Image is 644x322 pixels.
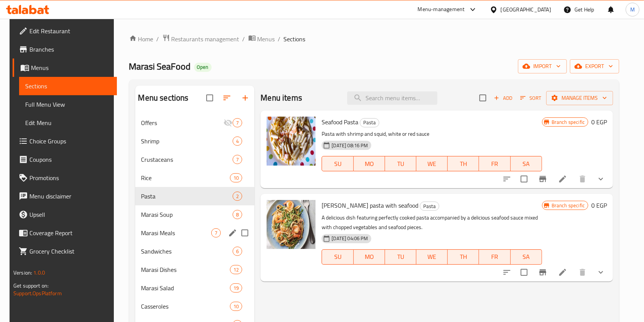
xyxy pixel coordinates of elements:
span: [PERSON_NAME] pasta with seafood [322,200,418,211]
span: Promotions [29,173,111,182]
span: 10 [230,303,242,310]
span: Coverage Report [29,228,111,237]
button: delete [573,263,592,281]
span: 4 [233,138,242,145]
button: SA [511,249,542,265]
button: Add section [236,89,254,107]
div: Marasi Dishes12 [135,260,255,279]
div: Shrimp4 [135,132,255,150]
div: Marasi Soup [141,210,233,219]
span: WE [419,251,445,262]
button: TU [385,156,416,171]
div: Marasi Meals7edit [135,224,255,242]
div: Pasta2 [135,187,255,205]
span: Edit Menu [25,118,111,127]
li: / [243,34,245,44]
span: Menus [257,34,275,44]
div: items [230,302,242,311]
svg: Show Choices [596,268,605,277]
div: items [233,210,242,219]
a: Full Menu View [19,95,117,114]
button: show more [592,170,610,188]
h2: Menu sections [138,92,189,104]
h6: 0 EGP [591,117,607,127]
span: Crustaceans [141,155,233,164]
span: WE [419,158,445,169]
div: Pasta [360,118,379,127]
button: SU [322,249,353,265]
span: Coupons [29,155,111,164]
li: / [157,34,159,44]
div: items [230,265,242,274]
div: Marasi Soup8 [135,205,255,224]
div: Menu-management [418,5,465,14]
span: Offers [141,118,224,127]
span: Manage items [552,93,607,103]
span: TH [451,158,476,169]
button: WE [416,249,448,265]
span: Open [194,64,212,70]
button: sort-choices [498,263,516,281]
span: Rice [141,173,230,182]
button: WE [416,156,448,171]
button: SA [511,156,542,171]
span: Edit Restaurant [29,26,111,36]
span: FR [482,158,507,169]
div: items [233,118,242,127]
span: Sections [25,81,111,91]
span: Branches [29,45,111,54]
span: Version: [13,268,32,278]
button: MO [354,156,385,171]
div: items [233,192,242,201]
span: Sections [284,34,306,44]
a: Coupons [13,150,117,169]
span: Select to update [516,171,532,187]
div: Rice10 [135,169,255,187]
div: Marasi Salad19 [135,279,255,297]
button: Manage items [546,91,613,105]
span: Casseroles [141,302,230,311]
button: Sort [518,92,543,104]
span: 7 [212,229,220,237]
span: Marasi SeaFood [129,58,191,75]
a: Sections [19,77,117,95]
span: Restaurants management [172,34,239,44]
button: Branch-specific-item [534,170,552,188]
span: Shrimp [141,137,233,146]
div: Open [194,63,212,72]
a: Menus [248,34,275,44]
button: Branch-specific-item [534,263,552,281]
span: Add [493,94,513,102]
span: MO [357,251,382,262]
div: items [233,155,242,164]
div: Sandwiches [141,247,233,256]
span: Select all sections [202,90,218,106]
span: SA [514,158,539,169]
span: Seafood Pasta [322,116,358,128]
span: Pasta [420,202,439,211]
button: import [518,59,567,73]
a: Grocery Checklist [13,242,117,260]
span: Select to update [516,264,532,280]
a: Home [129,34,154,44]
span: [DATE] 04:06 PM [328,235,371,242]
span: Branch specific [549,119,588,126]
span: [DATE] 08:16 PM [328,142,371,149]
span: Add item [491,92,515,104]
span: TU [388,251,413,262]
span: TH [451,251,476,262]
span: FR [482,251,507,262]
div: items [230,173,242,182]
a: Branches [13,40,117,59]
span: M [630,5,635,14]
a: Menu disclaimer [13,187,117,205]
span: 2 [233,193,242,200]
button: MO [354,249,385,265]
span: Marasi Salad [141,283,230,293]
button: edit [227,227,238,239]
button: Add [491,92,515,104]
span: Marasi Dishes [141,265,230,274]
